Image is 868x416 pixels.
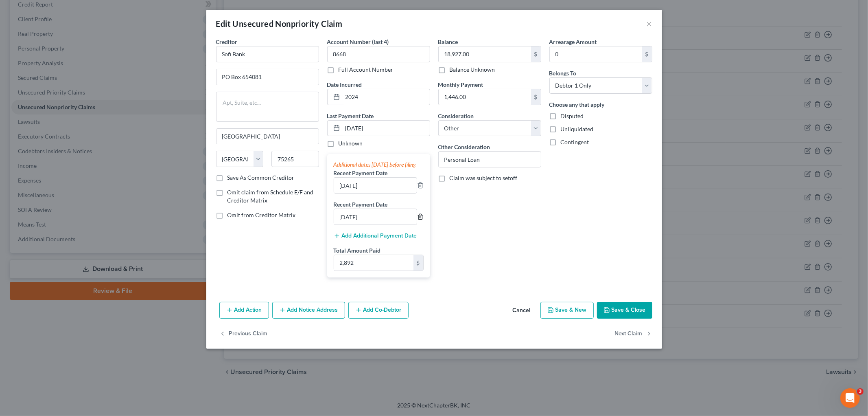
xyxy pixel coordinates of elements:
[327,37,389,46] label: Account Number (last 4)
[334,209,417,225] input: --
[343,89,430,105] input: MM/DD/YYYY
[334,246,381,255] label: Total Amount Paid
[216,38,238,45] span: Creditor
[216,18,343,29] div: Edit Unsecured Nonpriority Claim
[531,46,541,62] div: $
[227,211,296,218] span: Omit from Creditor Matrix
[439,46,531,62] input: 0.00
[348,302,409,319] button: Add Co-Debtor
[339,66,394,74] label: Full Account Number
[339,139,363,147] label: Unknown
[438,143,490,151] label: Other Consideration
[450,66,495,74] label: Balance Unknown
[642,46,652,62] div: $
[327,112,374,120] label: Last Payment Date
[216,46,319,62] input: Search creditor by name...
[438,112,474,120] label: Consideration
[857,388,864,395] span: 3
[531,89,541,105] div: $
[439,89,531,105] input: 0.00
[327,80,362,89] label: Date Incurred
[506,303,537,319] button: Cancel
[597,302,652,319] button: Save & Close
[561,112,584,119] span: Disputed
[540,302,594,319] button: Save & New
[272,302,345,319] button: Add Notice Address
[334,178,417,193] input: --
[840,388,860,408] iframe: Intercom live chat
[549,37,597,46] label: Arrearage Amount
[343,121,430,136] input: MM/DD/YYYY
[550,46,642,62] input: 0.00
[561,125,594,132] span: Unliquidated
[439,152,541,167] input: Specify...
[271,151,319,167] input: Enter zip...
[438,80,483,89] label: Monthly Payment
[334,233,417,239] button: Add Additional Payment Date
[334,161,424,169] div: Additional dates [DATE] before filing
[615,325,652,342] button: Next Claim
[334,255,413,271] input: 0.00
[334,169,388,177] label: Recent Payment Date
[216,69,319,85] input: Enter address...
[219,302,269,319] button: Add Action
[216,129,319,144] input: Enter city...
[450,174,518,181] span: Claim was subject to setoff
[413,255,423,271] div: $
[561,139,589,145] span: Contingent
[334,200,388,209] label: Recent Payment Date
[549,70,577,77] span: Belongs To
[438,37,458,46] label: Balance
[227,189,314,204] span: Omit claim from Schedule E/F and Creditor Matrix
[549,100,605,109] label: Choose any that apply
[219,325,268,342] button: Previous Claim
[647,19,652,29] button: ×
[327,46,430,62] input: XXXX
[227,174,295,182] label: Save As Common Creditor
